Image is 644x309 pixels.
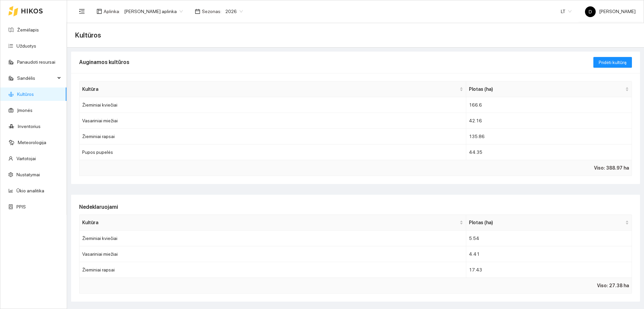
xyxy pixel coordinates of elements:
[79,215,466,231] th: this column's title is Kultūra,this column is sortable
[79,8,85,14] span: menu-fold
[593,57,632,68] button: Pridėti kultūrą
[466,113,632,129] td: 42.16
[82,85,458,93] span: Kultūra
[466,144,632,160] td: 44.35
[17,108,33,113] a: Įmonės
[18,140,46,145] a: Meteorologija
[469,85,624,93] span: Plotas (ha)
[466,246,632,262] td: 4.41
[16,188,44,193] a: Ūkio analitika
[79,246,466,262] td: Vasariniai miežiai
[561,6,572,16] span: LT
[469,219,624,226] span: Plotas (ha)
[466,81,632,97] th: this column's title is Plotas (ha),this column is sortable
[79,97,466,113] td: Žieminiai kviečiai
[466,215,632,231] th: this column's title is Plotas (ha),this column is sortable
[79,53,593,72] div: Auginamos kultūros
[18,124,41,129] a: Inventorius
[466,231,632,246] td: 5.54
[17,71,55,85] span: Sandėlis
[594,164,629,172] span: Viso: 388.97 ha
[17,59,55,65] a: Panaudoti resursai
[466,97,632,113] td: 166.6
[195,9,200,14] span: calendar
[597,282,629,289] span: Viso: 27.38 ha
[79,231,466,246] td: Žieminiai kviečiai
[79,113,466,129] td: Vasariniai miežiai
[585,9,636,14] span: [PERSON_NAME]
[79,81,466,97] th: this column's title is Kultūra,this column is sortable
[16,172,40,177] a: Nustatymai
[79,262,466,278] td: Žieminiai rapsai
[589,6,592,17] span: D
[79,203,632,211] h2: Nedeklaruojami
[202,8,221,15] span: Sezonas :
[16,156,36,161] a: Vartotojai
[17,91,34,97] a: Kultūros
[466,129,632,144] td: 135.86
[79,129,466,144] td: Žieminiai rapsai
[79,144,466,160] td: Pupos pupelės
[599,59,627,66] span: Pridėti kultūrą
[16,204,26,209] a: PPIS
[97,9,102,14] span: layout
[16,43,36,49] a: Užduotys
[75,30,101,41] span: Kultūros
[104,8,120,15] span: Aplinka :
[17,27,39,33] a: Žemėlapis
[124,6,183,16] span: Donato Grakausko aplinka
[75,5,89,18] button: menu-fold
[82,219,458,226] span: Kultūra
[225,6,243,16] span: 2026
[466,262,632,278] td: 17.43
